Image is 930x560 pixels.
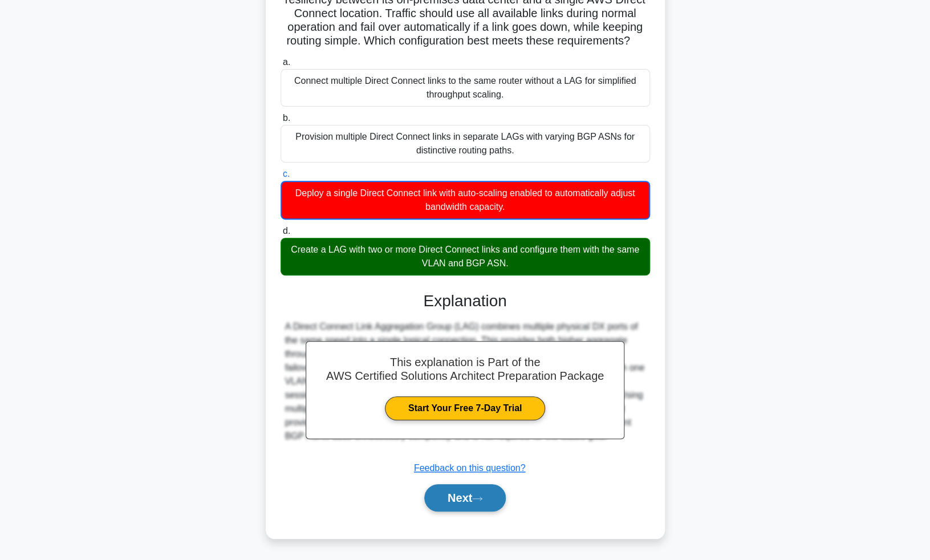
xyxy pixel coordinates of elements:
[283,226,290,236] span: d.
[281,69,650,107] div: Connect multiple Direct Connect links to the same router without a LAG for simplified throughput ...
[283,169,290,178] span: c.
[285,320,645,443] div: A Direct Connect Link Aggregation Group (LAG) combines multiple physical DX ports of the same spe...
[281,125,650,163] div: Provision multiple Direct Connect links in separate LAGs with varying BGP ASNs for distinctive ro...
[385,396,545,420] a: Start Your Free 7-Day Trial
[414,463,526,473] a: Feedback on this question?
[287,291,643,311] h3: Explanation
[281,181,650,220] div: Deploy a single Direct Connect link with auto-scaling enabled to automatically adjust bandwidth c...
[283,57,290,67] span: a.
[281,238,650,275] div: Create a LAG with two or more Direct Connect links and configure them with the same VLAN and BGP ...
[424,484,506,512] button: Next
[283,113,290,123] span: b.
